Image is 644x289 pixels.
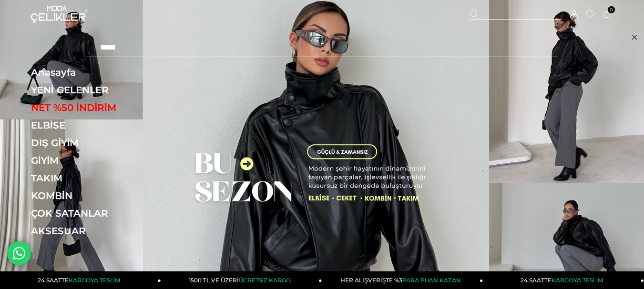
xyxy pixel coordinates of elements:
[31,172,162,184] a: TAKIM
[31,102,162,113] a: NET %50 İNDİRİM
[483,271,644,289] a: 24 SAATTEKARGOYA TESLİM
[239,277,291,284] span: ÜCRETSİZ KARGO
[31,137,162,149] a: DIŞ GİYİM
[31,190,162,201] a: KOMBİN
[69,277,120,284] span: KARGOYA TESLİM
[603,11,610,18] a: 0
[31,120,162,131] a: ELBİSE
[31,6,88,23] img: logo
[31,225,162,237] a: AKSESUAR
[402,277,461,284] span: PARA PUAN KAZAN
[31,84,162,96] a: YENİ GELENLER
[608,6,615,13] span: 0
[322,271,483,289] a: HER ALIŞVERİŞTE %3PARA PUAN KAZAN
[31,67,162,78] a: Anasayfa
[552,277,603,284] span: KARGOYA TESLİM
[31,155,162,166] a: GİYİM
[161,271,322,289] a: 1500 TL VE ÜZERİÜCRETSİZ KARGO
[31,208,162,219] a: ÇOK SATANLAR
